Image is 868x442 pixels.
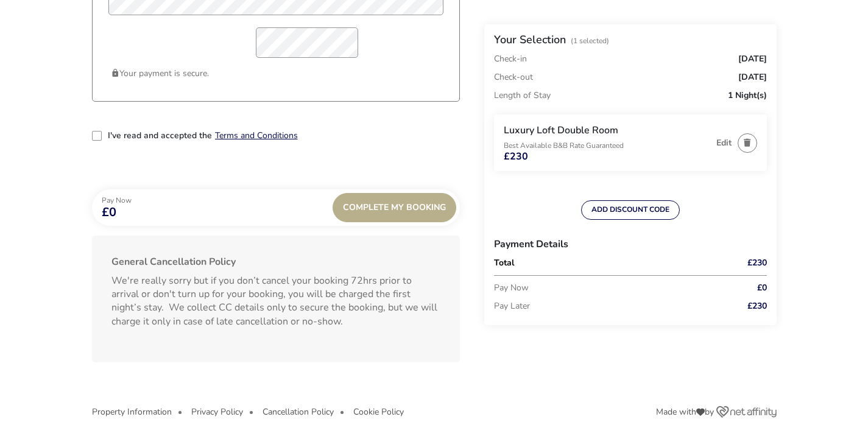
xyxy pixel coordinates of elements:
[494,32,566,47] h2: Your Selection
[263,407,334,416] button: Cancellation Policy
[757,284,767,292] span: £0
[102,197,132,204] p: Pay Now
[102,206,132,219] span: £0
[504,124,710,137] h3: Luxury Loft Double Room
[215,131,298,140] button: Terms and Conditions
[111,269,440,334] p: We're really sorry but if you don’t cancel your booking 72hrs prior to arrival or don't turn up f...
[656,408,714,416] span: Made with by
[333,193,456,222] div: Complete My Booking
[494,279,712,297] p: Pay Now
[353,407,404,416] button: Cookie Policy
[92,407,172,416] button: Property Information
[111,255,236,268] b: General Cancellation Policy
[494,68,533,86] p: Check-out
[92,131,103,142] p-checkbox: 2-term_condi
[494,86,551,105] p: Length of Stay
[738,73,767,82] span: [DATE]
[728,91,767,100] span: 1 Night(s)
[747,302,767,310] span: £230
[343,203,446,212] span: Complete My Booking
[494,55,527,63] p: Check-in
[111,64,441,83] p: Your payment is secure.
[571,36,609,46] span: (1 Selected)
[494,297,712,315] p: Pay Later
[738,55,767,63] span: [DATE]
[108,132,212,140] label: I've read and accepted the
[191,407,243,416] button: Privacy Policy
[504,152,528,161] span: £230
[716,138,732,147] button: Edit
[494,259,712,267] p: Total
[494,230,767,259] h3: Payment Details
[581,200,680,220] button: ADD DISCOUNT CODE
[504,142,710,149] p: Best Available B&B Rate Guaranteed
[747,259,767,267] span: £230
